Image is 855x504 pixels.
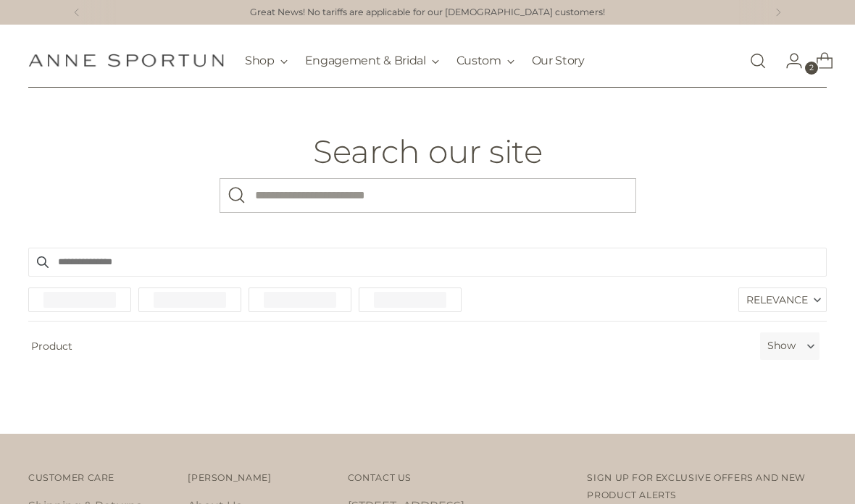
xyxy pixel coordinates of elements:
[532,45,585,77] a: Our Story
[743,46,772,75] a: Open search modal
[767,338,796,353] label: Show
[22,332,754,360] span: Product
[348,472,412,483] span: Contact Us
[305,45,439,77] button: Engagement & Bridal
[250,6,605,20] a: Great News! No tariffs are applicable for our [DEMOGRAPHIC_DATA] customers!
[220,178,254,213] button: Search
[456,45,514,77] button: Custom
[739,288,826,311] label: Relevance
[587,472,805,500] span: Sign up for exclusive offers and new product alerts
[188,472,271,483] span: [PERSON_NAME]
[805,62,818,75] span: 2
[313,134,543,169] h1: Search our site
[746,288,808,311] span: Relevance
[804,46,833,75] a: Open cart modal
[774,46,803,75] a: Go to the account page
[28,54,224,67] a: Anne Sportun Fine Jewellery
[28,248,827,277] input: Search products
[245,45,288,77] button: Shop
[28,472,114,483] span: Customer Care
